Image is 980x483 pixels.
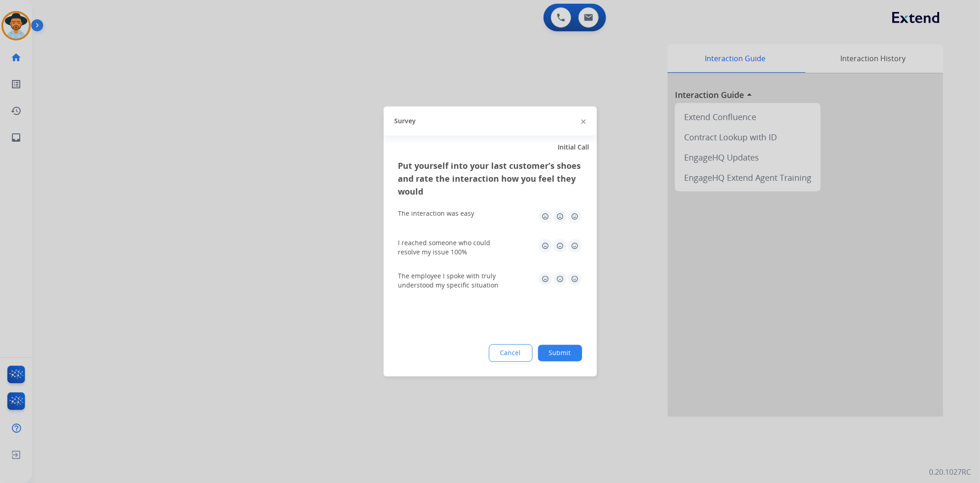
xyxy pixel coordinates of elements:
h3: Put yourself into your last customer’s shoes and rate the interaction how you feel they would [398,160,582,198]
div: The interaction was easy [398,209,475,218]
span: Survey [395,116,416,126]
div: The employee I spoke with truly understood my specific situation [398,272,509,290]
button: Submit [538,345,582,362]
p: 0.20.1027RC [929,466,971,477]
span: Initial Call [558,143,589,152]
div: I reached someone who could resolve my issue 100% [398,239,509,257]
img: close-button [581,119,586,124]
button: Cancel [489,345,532,362]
